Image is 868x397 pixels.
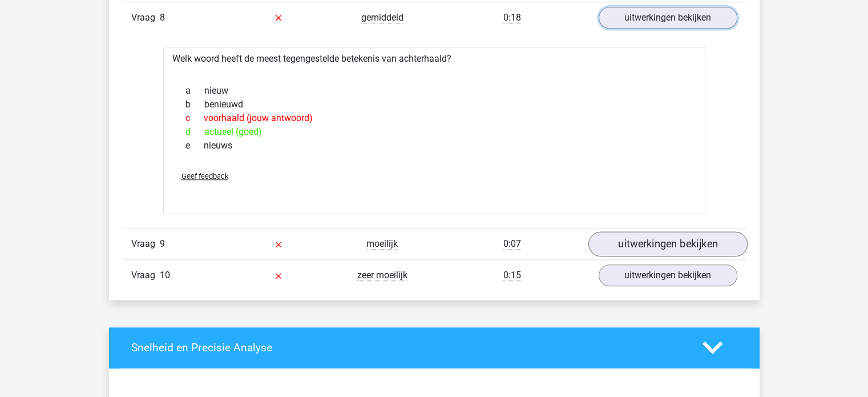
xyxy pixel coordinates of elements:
[160,270,170,280] span: 10
[131,11,160,25] span: Vraag
[131,237,160,251] span: Vraag
[177,125,692,139] div: actueel (goed)
[163,47,705,214] div: Welk woord heeft de meest tegengestelde betekenis van achterhaald?
[599,264,737,286] a: uitwerkingen bekijken
[160,12,165,23] span: 8
[599,7,737,29] a: uitwerkingen bekijken
[357,270,407,281] span: zeer moeilijk
[131,341,685,354] h4: Snelheid en Precisie Analyse
[177,139,692,153] div: nieuws
[503,12,521,23] span: 0:18
[185,139,204,153] span: e
[366,238,398,250] span: moeilijk
[588,231,747,256] a: uitwerkingen bekijken
[177,84,692,98] div: nieuw
[185,111,204,125] span: c
[361,12,403,23] span: gemiddeld
[185,98,204,111] span: b
[177,98,692,111] div: benieuwd
[185,125,204,139] span: d
[177,111,692,125] div: voorhaald (jouw antwoord)
[160,238,165,249] span: 9
[185,84,204,98] span: a
[131,268,160,282] span: Vraag
[181,172,228,181] span: Geef feedback
[503,270,521,281] span: 0:15
[503,238,521,250] span: 0:07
